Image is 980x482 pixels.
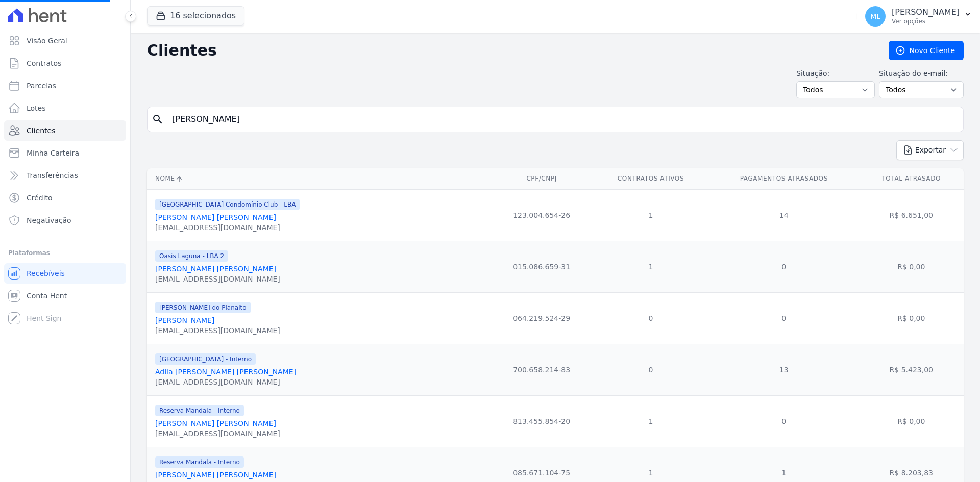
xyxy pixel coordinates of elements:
[593,241,709,292] td: 1
[709,344,859,395] td: 13
[879,68,964,79] label: Situação do e-mail:
[593,344,709,395] td: 0
[892,17,960,26] p: Ver opções
[870,13,880,20] span: ML
[27,125,55,136] span: Clientes
[155,353,256,365] span: [GEOGRAPHIC_DATA] - Interno
[593,189,709,241] td: 1
[892,7,960,17] p: [PERSON_NAME]
[147,41,872,60] h2: Clientes
[709,292,859,344] td: 0
[859,292,964,344] td: R$ 0,00
[896,140,964,160] button: Exportar
[857,2,980,31] button: ML [PERSON_NAME] Ver opções
[155,199,300,210] span: [GEOGRAPHIC_DATA] Condomínio Club - LBA
[491,344,593,395] td: 700.658.214-83
[859,189,964,241] td: R$ 6.651,00
[4,210,126,231] a: Negativação
[4,75,126,96] a: Parcelas
[155,471,276,479] a: [PERSON_NAME] [PERSON_NAME]
[4,143,126,163] a: Minha Carteira
[27,291,67,301] span: Conta Hent
[4,120,126,141] a: Clientes
[155,377,296,387] div: [EMAIL_ADDRESS][DOMAIN_NAME]
[491,168,593,189] th: CPF/CNPJ
[155,213,276,221] a: [PERSON_NAME] [PERSON_NAME]
[593,168,709,189] th: Contratos Ativos
[27,215,71,225] span: Negativação
[155,222,300,233] div: [EMAIL_ADDRESS][DOMAIN_NAME]
[859,344,964,395] td: R$ 5.423,00
[491,241,593,292] td: 015.086.659-31
[593,395,709,447] td: 1
[859,395,964,447] td: R$ 0,00
[4,53,126,73] a: Contratos
[155,405,244,416] span: Reserva Mandala - Interno
[796,68,875,79] label: Situação:
[4,188,126,208] a: Crédito
[491,189,593,241] td: 123.004.654-26
[709,168,859,189] th: Pagamentos Atrasados
[27,103,46,113] span: Lotes
[859,168,964,189] th: Total Atrasado
[147,6,244,26] button: 16 selecionados
[859,241,964,292] td: R$ 0,00
[4,31,126,51] a: Visão Geral
[889,41,964,60] a: Novo Cliente
[4,263,126,284] a: Recebíveis
[155,456,244,468] span: Reserva Mandala - Interno
[155,265,276,273] a: [PERSON_NAME] [PERSON_NAME]
[709,241,859,292] td: 0
[593,292,709,344] td: 0
[147,168,491,189] th: Nome
[491,395,593,447] td: 813.455.854-20
[491,292,593,344] td: 064.219.524-29
[155,428,280,439] div: [EMAIL_ADDRESS][DOMAIN_NAME]
[4,98,126,118] a: Lotes
[27,148,79,158] span: Minha Carteira
[709,189,859,241] td: 14
[8,247,122,259] div: Plataformas
[27,268,65,278] span: Recebíveis
[27,193,53,203] span: Crédito
[155,325,280,336] div: [EMAIL_ADDRESS][DOMAIN_NAME]
[4,286,126,306] a: Conta Hent
[709,395,859,447] td: 0
[166,109,959,130] input: Buscar por nome, CPF ou e-mail
[155,302,251,313] span: [PERSON_NAME] do Planalto
[4,165,126,186] a: Transferências
[155,274,280,284] div: [EMAIL_ADDRESS][DOMAIN_NAME]
[155,316,214,324] a: [PERSON_NAME]
[152,113,164,125] i: search
[27,81,56,91] span: Parcelas
[27,58,61,68] span: Contratos
[27,36,67,46] span: Visão Geral
[155,250,228,262] span: Oasis Laguna - LBA 2
[155,419,276,427] a: [PERSON_NAME] [PERSON_NAME]
[155,368,296,376] a: Adlla [PERSON_NAME] [PERSON_NAME]
[27,170,78,181] span: Transferências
